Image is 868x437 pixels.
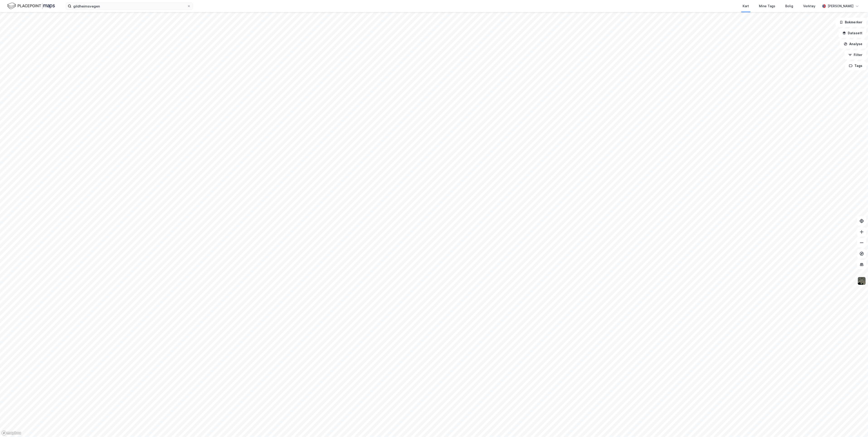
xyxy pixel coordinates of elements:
div: Mine Tags [759,3,775,9]
div: [PERSON_NAME] [828,3,853,9]
button: Filter [844,50,866,59]
button: Tags [845,61,866,70]
input: Søk på adresse, matrikkel, gårdeiere, leietakere eller personer [71,3,187,10]
button: Bokmerker [836,18,866,27]
iframe: Chat Widget [845,415,868,437]
div: Kart [743,3,749,9]
img: 9k= [857,277,866,285]
button: Analyse [840,39,866,49]
button: Datasett [839,29,866,38]
a: Mapbox homepage [1,430,21,436]
img: logo.f888ab2527a4732fd821a326f86c7f29.svg [7,2,55,10]
div: Verktøy [803,3,815,9]
div: Bolig [785,3,793,9]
